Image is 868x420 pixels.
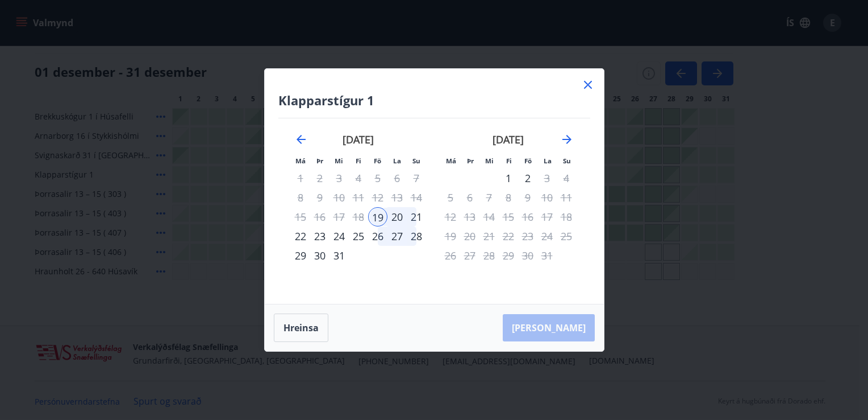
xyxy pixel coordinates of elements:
[563,157,571,165] small: Su
[310,227,329,246] div: 23
[557,188,576,207] td: Not available. sunnudagur, 11. janúar 2026
[537,246,557,265] td: Not available. laugardagur, 31. janúar 2026
[524,157,532,165] small: Fö
[356,157,361,165] small: Fi
[329,227,349,246] div: 24
[557,207,576,227] td: Not available. sunnudagur, 18. janúar 2026
[387,207,407,227] div: 20
[479,246,499,265] td: Not available. miðvikudagur, 28. janúar 2026
[349,188,368,207] td: Not available. fimmtudagur, 11. desember 2025
[407,168,426,188] td: Not available. sunnudagur, 7. desember 2025
[499,168,518,188] div: 1
[467,157,474,165] small: Þr
[329,207,349,227] td: Not available. miðvikudagur, 17. desember 2025
[499,168,518,188] td: Choose fimmtudagur, 1. janúar 2026 as your check-out date. It’s available.
[349,207,368,227] td: Not available. fimmtudagur, 18. desember 2025
[368,207,387,227] div: 19
[310,227,329,246] td: Choose þriðjudagur, 23. desember 2025 as your check-out date. It’s available.
[349,168,368,188] td: Not available. fimmtudagur, 4. desember 2025
[479,227,499,246] td: Not available. miðvikudagur, 21. janúar 2026
[518,168,537,188] td: Choose föstudagur, 2. janúar 2026 as your check-out date. It’s available.
[460,188,479,207] td: Not available. þriðjudagur, 6. janúar 2026
[329,227,349,246] td: Choose miðvikudagur, 24. desember 2025 as your check-out date. It’s available.
[441,227,460,246] td: Not available. mánudagur, 19. janúar 2026
[310,168,329,188] td: Not available. þriðjudagur, 2. desember 2025
[518,207,537,227] td: Not available. föstudagur, 16. janúar 2026
[441,207,460,227] td: Not available. mánudagur, 12. janúar 2026
[329,246,349,265] div: 31
[518,188,537,207] td: Not available. föstudagur, 9. janúar 2026
[460,207,479,227] td: Not available. þriðjudagur, 13. janúar 2026
[368,227,387,246] td: Choose föstudagur, 26. desember 2025 as your check-out date. It’s available.
[499,246,518,265] td: Not available. fimmtudagur, 29. janúar 2026
[368,168,387,188] td: Not available. föstudagur, 5. desember 2025
[407,188,426,207] td: Not available. sunnudagur, 14. desember 2025
[544,157,552,165] small: La
[387,227,407,246] div: 27
[387,188,407,207] td: Not available. laugardagur, 13. desember 2025
[518,246,537,265] td: Not available. föstudagur, 30. janúar 2026
[460,227,479,246] td: Not available. þriðjudagur, 20. janúar 2026
[329,188,349,207] td: Not available. miðvikudagur, 10. desember 2025
[499,188,518,207] td: Not available. fimmtudagur, 8. janúar 2026
[278,118,590,290] div: Calendar
[493,133,524,146] strong: [DATE]
[291,227,310,246] div: 22
[518,168,537,188] div: Aðeins útritun í boði
[557,227,576,246] td: Not available. sunnudagur, 25. janúar 2026
[278,92,590,109] h4: Klapparstígur 1
[537,188,557,207] td: Not available. laugardagur, 10. janúar 2026
[479,188,499,207] td: Not available. miðvikudagur, 7. janúar 2026
[310,246,329,265] div: 30
[460,246,479,265] td: Not available. þriðjudagur, 27. janúar 2026
[387,227,407,246] td: Choose laugardagur, 27. desember 2025 as your check-out date. It’s available.
[349,227,368,246] td: Choose fimmtudagur, 25. desember 2025 as your check-out date. It’s available.
[407,207,426,227] td: Choose sunnudagur, 21. desember 2025 as your check-out date. It’s available.
[518,227,537,246] td: Not available. föstudagur, 23. janúar 2026
[560,133,574,146] div: Move forward to switch to the next month.
[368,188,387,207] td: Not available. föstudagur, 12. desember 2025
[295,157,306,165] small: Má
[316,157,323,165] small: Þr
[499,207,518,227] td: Not available. fimmtudagur, 15. janúar 2026
[537,168,557,188] td: Not available. laugardagur, 3. janúar 2026
[368,207,387,227] td: Selected as start date. föstudagur, 19. desember 2025
[387,207,407,227] td: Choose laugardagur, 20. desember 2025 as your check-out date. It’s available.
[407,227,426,246] div: 28
[441,188,460,207] td: Not available. mánudagur, 5. janúar 2026
[310,188,329,207] td: Not available. þriðjudagur, 9. desember 2025
[368,227,387,246] div: 26
[407,227,426,246] td: Choose sunnudagur, 28. desember 2025 as your check-out date. It’s available.
[349,227,368,246] div: 25
[310,207,329,227] td: Not available. þriðjudagur, 16. desember 2025
[387,168,407,188] td: Not available. laugardagur, 6. desember 2025
[274,314,328,342] button: Hreinsa
[329,246,349,265] td: Choose miðvikudagur, 31. desember 2025 as your check-out date. It’s available.
[291,207,310,227] td: Not available. mánudagur, 15. desember 2025
[485,157,494,165] small: Mi
[310,246,329,265] td: Choose þriðjudagur, 30. desember 2025 as your check-out date. It’s available.
[294,133,308,146] div: Move backward to switch to the previous month.
[537,207,557,227] td: Not available. laugardagur, 17. janúar 2026
[479,207,499,227] td: Not available. miðvikudagur, 14. janúar 2026
[343,133,374,146] strong: [DATE]
[441,246,460,265] td: Not available. mánudagur, 26. janúar 2026
[291,246,310,265] div: 29
[291,227,310,246] td: Choose mánudagur, 22. desember 2025 as your check-out date. It’s available.
[446,157,456,165] small: Má
[291,246,310,265] td: Choose mánudagur, 29. desember 2025 as your check-out date. It’s available.
[335,157,343,165] small: Mi
[557,168,576,188] td: Not available. sunnudagur, 4. janúar 2026
[291,188,310,207] td: Not available. mánudagur, 8. desember 2025
[412,157,420,165] small: Su
[291,168,310,188] td: Not available. mánudagur, 1. desember 2025
[407,207,426,227] div: 21
[506,157,512,165] small: Fi
[329,168,349,188] td: Not available. miðvikudagur, 3. desember 2025
[499,227,518,246] td: Not available. fimmtudagur, 22. janúar 2026
[374,157,381,165] small: Fö
[537,227,557,246] td: Not available. laugardagur, 24. janúar 2026
[393,157,401,165] small: La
